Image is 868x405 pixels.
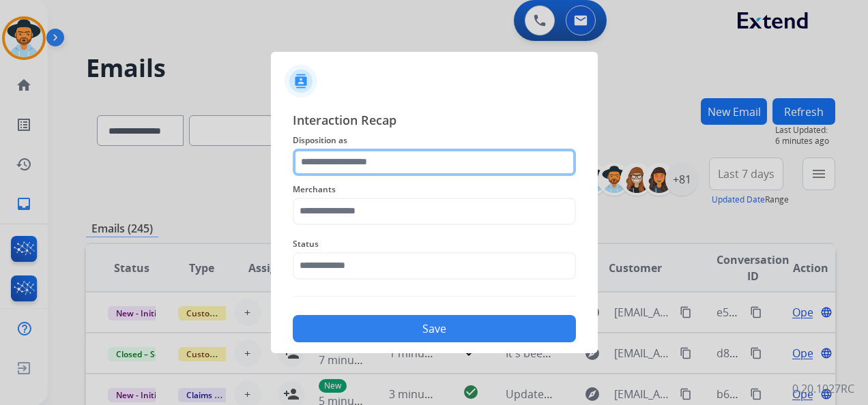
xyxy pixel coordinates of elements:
[285,65,317,97] img: contactIcon
[293,110,576,132] span: Interaction Recap
[293,181,576,198] span: Merchants
[293,132,576,149] span: Disposition as
[792,380,854,397] p: 0.20.1027RC
[293,315,576,342] button: Save
[293,236,576,252] span: Status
